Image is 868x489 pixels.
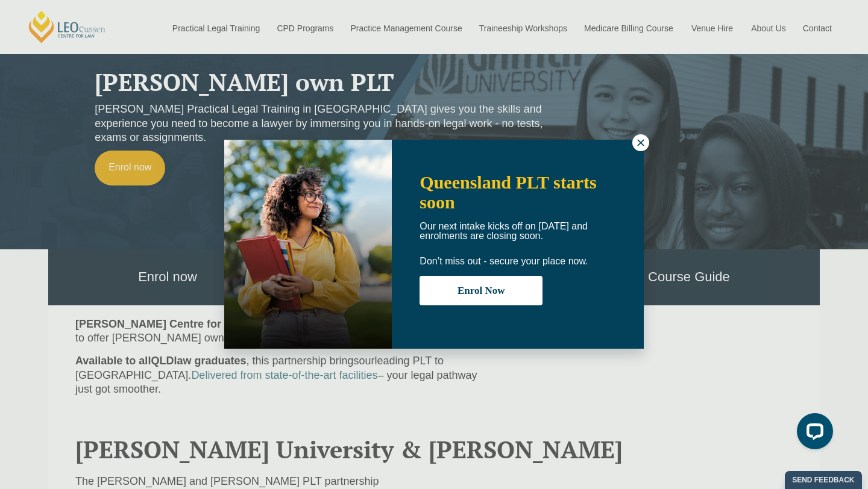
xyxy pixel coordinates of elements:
img: Woman in yellow blouse holding folders looking to the right and smiling [224,140,392,349]
iframe: LiveChat chat widget [787,408,838,459]
span: Our next intake kicks off on [DATE] and enrolments are closing soon. [420,221,588,241]
button: Close [632,134,649,151]
span: Queensland PLT starts soon [420,172,596,212]
span: Don’t miss out - secure your place now. [420,256,588,266]
button: Enrol Now [420,276,542,305]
